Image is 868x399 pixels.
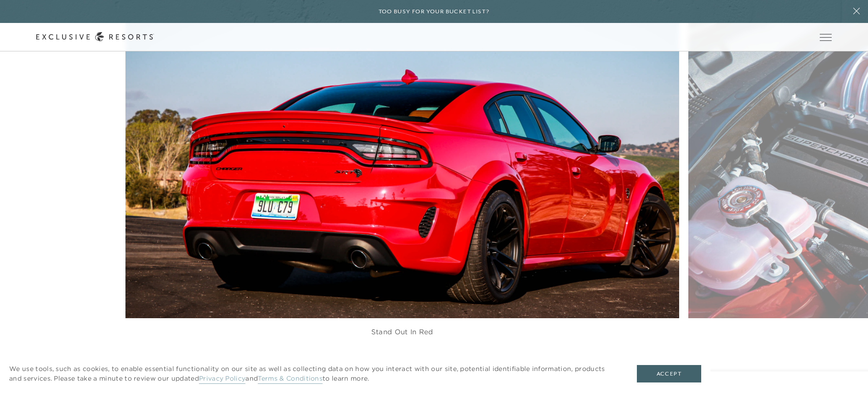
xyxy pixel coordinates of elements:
[637,365,701,382] button: Accept
[379,7,490,16] h6: Too busy for your bucket list?
[199,374,245,384] a: Privacy Policy
[820,34,832,40] button: Open navigation
[9,364,618,383] p: We use tools, such as cookies, to enable essential functionality on our site as well as collectin...
[258,374,323,384] a: Terms & Conditions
